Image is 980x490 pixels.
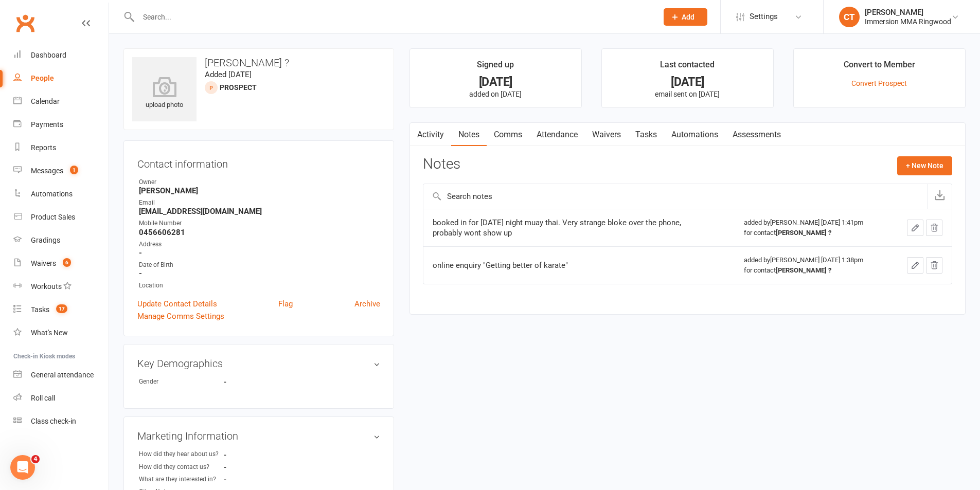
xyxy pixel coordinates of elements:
[63,258,71,267] span: 6
[682,13,694,21] span: Add
[224,463,283,471] strong: -
[13,113,109,136] a: Payments
[139,462,224,472] div: How did they contact us?
[13,229,109,252] a: Gradings
[664,8,707,26] button: Add
[31,394,55,402] div: Roll call
[139,248,380,258] strong: -
[13,364,109,387] a: General attendance kiosk mode
[13,206,109,229] a: Product Sales
[744,228,881,238] div: for contact
[13,44,109,67] a: Dashboard
[13,275,109,298] a: Workouts
[139,207,380,216] strong: [EMAIL_ADDRESS][DOMAIN_NAME]
[70,166,78,174] span: 1
[423,156,460,175] h3: Notes
[13,298,109,321] a: Tasks 17
[31,417,76,425] div: Class check-in
[744,265,881,276] div: for contact
[12,10,38,36] a: Clubworx
[13,321,109,344] a: What's New
[31,167,63,175] div: Messages
[13,159,109,183] a: Messages 1
[31,236,60,244] div: Gradings
[137,430,380,442] h3: Marketing Information
[135,10,650,24] input: Search...
[13,90,109,113] a: Calendar
[844,58,915,77] div: Convert to Member
[585,123,628,147] a: Waivers
[224,378,283,386] strong: -
[477,58,514,77] div: Signed up
[139,449,224,459] div: How did they hear about us?
[433,260,690,270] div: online enquiry "Getting better of karate"
[139,281,380,291] div: Location
[132,77,197,111] div: upload photo
[31,97,60,105] div: Calendar
[56,304,67,313] span: 17
[205,70,252,79] time: Added [DATE]
[31,143,56,152] div: Reports
[31,282,62,291] div: Workouts
[13,183,109,206] a: Automations
[13,67,109,90] a: People
[529,123,585,147] a: Attendance
[137,154,380,170] h3: Contact information
[897,156,952,175] button: + New Note
[410,123,451,147] a: Activity
[664,123,725,147] a: Automations
[31,455,40,463] span: 4
[139,186,380,195] strong: [PERSON_NAME]
[278,298,293,310] a: Flag
[139,177,380,187] div: Owner
[139,219,380,228] div: Mobile Number
[137,310,224,322] a: Manage Comms Settings
[31,305,49,314] div: Tasks
[132,57,385,68] h3: [PERSON_NAME] ?
[137,298,217,310] a: Update Contact Details
[628,123,664,147] a: Tasks
[744,255,881,276] div: added by [PERSON_NAME] [DATE] 1:38pm
[137,358,380,369] h3: Key Demographics
[354,298,380,310] a: Archive
[139,269,380,278] strong: -
[839,7,860,27] div: CT
[31,120,63,129] div: Payments
[776,229,831,237] strong: [PERSON_NAME] ?
[139,240,380,249] div: Address
[419,90,572,98] p: added on [DATE]
[31,213,75,221] div: Product Sales
[139,377,224,387] div: Gender
[865,8,951,17] div: [PERSON_NAME]
[139,198,380,208] div: Email
[31,371,94,379] div: General attendance
[220,83,257,92] snap: prospect
[611,90,764,98] p: email sent on [DATE]
[851,79,907,87] a: Convert Prospect
[139,228,380,237] strong: 0456606281
[13,136,109,159] a: Reports
[776,266,831,274] strong: [PERSON_NAME] ?
[31,74,54,82] div: People
[865,17,951,26] div: Immersion MMA Ringwood
[419,77,572,87] div: [DATE]
[31,259,56,267] div: Waivers
[750,5,778,28] span: Settings
[660,58,715,77] div: Last contacted
[423,184,928,209] input: Search notes
[13,252,109,275] a: Waivers 6
[611,77,764,87] div: [DATE]
[13,387,109,410] a: Roll call
[433,217,690,238] div: booked in for [DATE] night muay thai. Very strange bloke over the phone, probably wont show up
[10,455,35,480] iframe: Intercom live chat
[31,190,73,198] div: Automations
[224,476,283,483] strong: -
[139,260,380,270] div: Date of Birth
[725,123,788,147] a: Assessments
[139,475,224,484] div: What are they interested in?
[31,51,66,59] div: Dashboard
[13,410,109,433] a: Class kiosk mode
[31,329,68,337] div: What's New
[744,217,881,238] div: added by [PERSON_NAME] [DATE] 1:41pm
[451,123,487,147] a: Notes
